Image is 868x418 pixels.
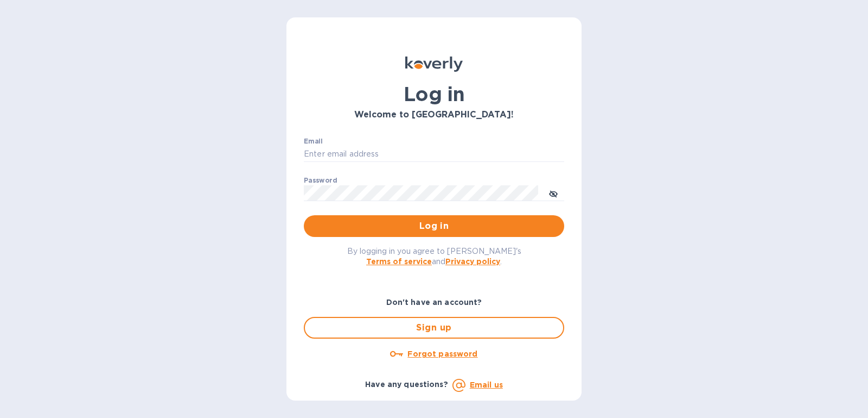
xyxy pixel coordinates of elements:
[304,110,564,120] h3: Welcome to [GEOGRAPHIC_DATA]!
[405,57,463,72] img: Koverly
[386,298,482,307] b: Don't have an account?
[445,257,500,266] a: Privacy policy
[304,138,323,145] label: Email
[304,177,337,184] label: Password
[304,215,564,237] button: Log in
[542,182,564,204] button: toggle password visibility
[304,83,564,105] h1: Log in
[314,321,554,334] span: Sign up
[366,257,432,266] a: Terms of service
[347,247,521,266] span: By logging in you agree to [PERSON_NAME]'s and .
[407,350,477,358] u: Forgot password
[304,317,564,339] button: Sign up
[312,220,556,233] span: Log in
[470,380,503,389] a: Email us
[365,380,448,389] b: Have any questions?
[304,146,564,163] input: Enter email address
